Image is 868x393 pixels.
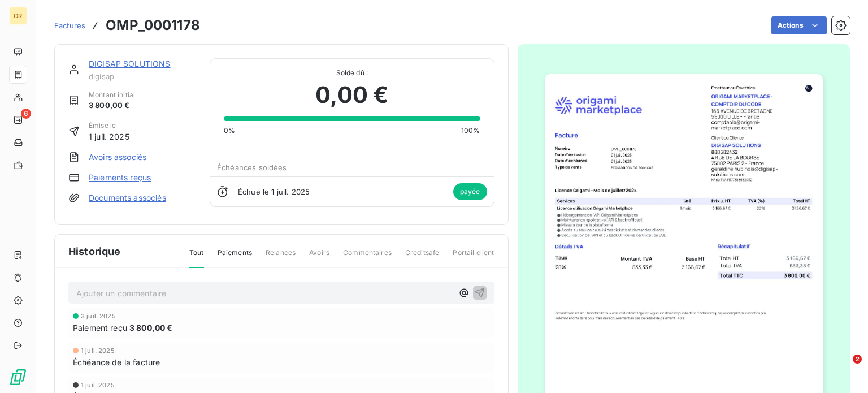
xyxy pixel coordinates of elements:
[81,382,115,388] span: 1 juil. 2025
[224,68,480,78] span: Solde dû :
[830,355,857,382] iframe: Intercom live chat
[106,15,200,36] h3: OMP_0001178
[461,126,480,136] span: 100%
[309,248,329,267] span: Avoirs
[9,368,27,386] img: Logo LeanPay
[405,248,440,267] span: Creditsafe
[54,21,85,30] span: Factures
[315,78,388,112] span: 0,00 €
[453,183,487,200] span: payée
[238,187,310,196] span: Échue le 1 juil. 2025
[189,248,204,268] span: Tout
[89,172,151,183] a: Paiements reçus
[343,248,392,267] span: Commentaires
[89,59,171,68] a: DIGISAP SOLUTIONS
[73,322,127,334] span: Paiement reçu
[9,7,27,25] div: OR
[73,356,160,368] span: Échéance de la facture
[89,192,166,204] a: Documents associés
[68,244,121,259] span: Historique
[21,109,31,119] span: 6
[89,90,135,100] span: Montant initial
[453,248,494,267] span: Portail client
[217,163,287,172] span: Échéances soldées
[89,72,196,81] span: digisap
[89,100,135,111] span: 3 800,00 €
[89,131,129,142] span: 1 juil. 2025
[129,322,173,334] span: 3 800,00 €
[218,248,252,267] span: Paiements
[81,347,115,354] span: 1 juil. 2025
[224,126,235,136] span: 0%
[81,313,116,319] span: 3 juil. 2025
[89,120,129,131] span: Émise le
[89,152,146,163] a: Avoirs associés
[771,16,827,34] button: Actions
[54,20,85,31] a: Factures
[266,248,296,267] span: Relances
[853,355,862,364] span: 2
